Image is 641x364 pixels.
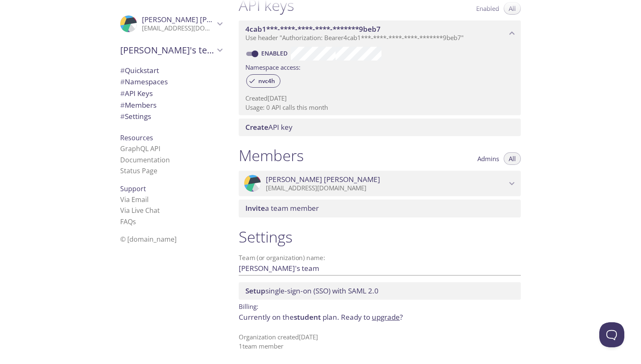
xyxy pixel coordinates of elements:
[120,88,153,98] span: API Keys
[245,286,379,296] span: single-sign-on (SSO) with SAML 2.0
[120,133,153,142] span: Resources
[239,300,521,312] p: Billing:
[246,74,280,88] div: nvc4h
[245,103,514,112] p: Usage: 0 API calls this month
[245,94,514,103] p: Created [DATE]
[120,144,160,153] a: GraphQL API
[114,39,229,61] div: Pratik's team
[239,146,304,165] h1: Members
[266,175,380,184] span: [PERSON_NAME] [PERSON_NAME]
[245,61,300,73] label: Namespace access:
[239,171,521,197] div: Pratik Shah
[245,122,293,132] span: API key
[239,200,521,217] div: Invite a team member
[114,88,229,99] div: API Keys
[133,217,136,226] span: s
[114,76,229,88] div: Namespaces
[114,10,229,38] div: Pratik Shah
[142,24,215,33] p: [EMAIL_ADDRESS][DOMAIN_NAME]
[239,282,521,300] div: Setup SSO
[245,122,268,132] span: Create
[120,235,177,244] span: © [DOMAIN_NAME]
[120,88,125,98] span: #
[239,312,521,323] p: Currently on the plan.
[341,312,403,322] span: Ready to ?
[120,184,146,193] span: Support
[120,77,168,86] span: Namespaces
[239,227,521,246] h1: Settings
[114,65,229,76] div: Quickstart
[120,111,151,121] span: Settings
[504,152,521,165] button: All
[294,312,321,322] span: student
[239,119,521,136] div: Create API Key
[120,77,125,86] span: #
[120,217,136,226] a: FAQ
[120,44,215,56] span: [PERSON_NAME]'s team
[239,333,521,351] p: Organization created [DATE] 1 team member
[260,49,291,57] a: Enabled
[120,206,160,215] a: Via Live Chat
[472,152,504,165] button: Admins
[120,100,125,110] span: #
[120,100,156,110] span: Members
[372,312,400,322] a: upgrade
[245,203,319,213] span: a team member
[245,286,265,296] span: Setup
[245,203,265,213] span: Invite
[120,166,157,175] a: Status Page
[120,155,170,164] a: Documentation
[114,111,229,122] div: Team Settings
[142,15,256,24] span: [PERSON_NAME] [PERSON_NAME]
[599,322,624,347] iframe: Help Scout Beacon - Open
[120,66,159,75] span: Quickstart
[253,77,280,85] span: nvc4h
[120,111,125,121] span: #
[120,195,149,204] a: Via Email
[239,255,326,261] label: Team (or organization) name:
[120,66,125,75] span: #
[266,184,507,192] p: [EMAIL_ADDRESS][DOMAIN_NAME]
[114,99,229,111] div: Members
